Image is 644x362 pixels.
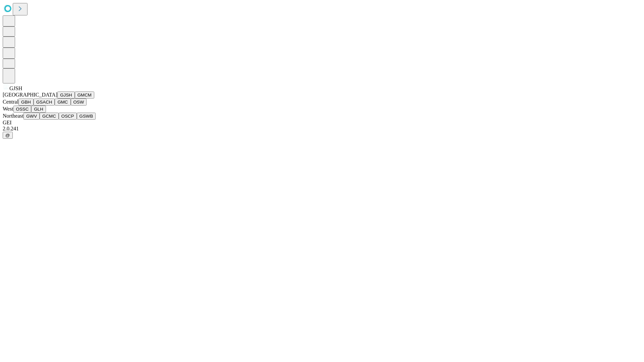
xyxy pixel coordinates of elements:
button: GBH [18,99,34,106]
button: @ [3,132,13,139]
div: 2.0.241 [3,126,641,132]
button: GMC [55,99,70,106]
span: GJSH [9,85,22,91]
button: GSWB [77,113,96,120]
button: OSW [71,99,87,106]
span: [GEOGRAPHIC_DATA] [3,92,57,98]
div: GEI [3,120,641,126]
span: Northeast [3,113,23,119]
button: GCMC [40,113,59,120]
span: @ [5,133,10,138]
button: GSACH [34,99,55,106]
button: GLH [31,106,46,113]
button: GJSH [57,92,75,99]
button: GMCM [75,92,94,99]
button: OSCP [59,113,77,120]
span: West [3,106,13,112]
button: OSSC [13,106,32,113]
button: GWV [23,113,40,120]
span: Central [3,99,18,105]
